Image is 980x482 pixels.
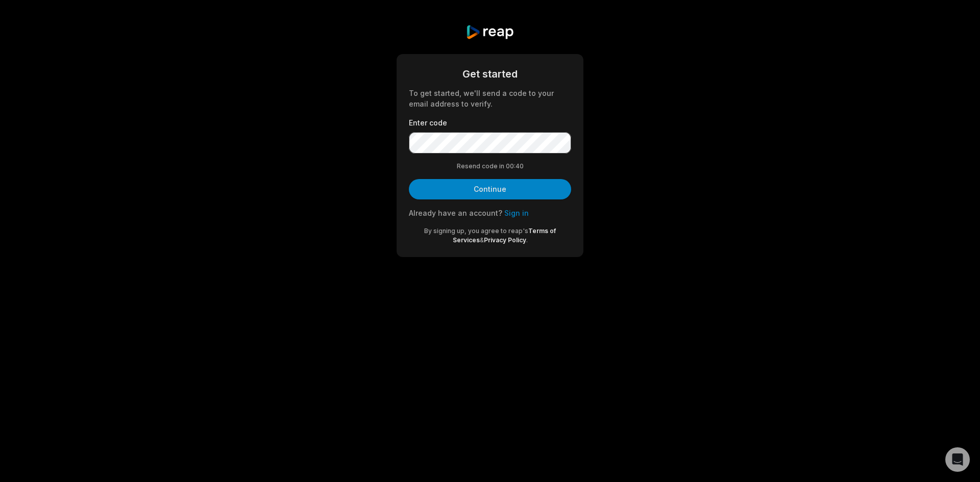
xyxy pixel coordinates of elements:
[409,66,571,82] div: Get started
[409,209,502,217] span: Already have an account?
[424,227,528,235] span: By signing up, you agree to reap's
[945,447,970,472] div: Open Intercom Messenger
[453,227,556,244] a: Terms of Services
[516,162,524,171] span: 40
[409,162,571,171] div: Resend code in 00:
[484,236,526,244] a: Privacy Policy
[409,88,571,109] div: To get started, we'll send a code to your email address to verify.
[526,236,528,244] span: .
[504,209,529,217] a: Sign in
[480,236,484,244] span: &
[409,117,571,128] label: Enter code
[409,179,571,199] button: Continue
[465,24,514,40] img: reap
